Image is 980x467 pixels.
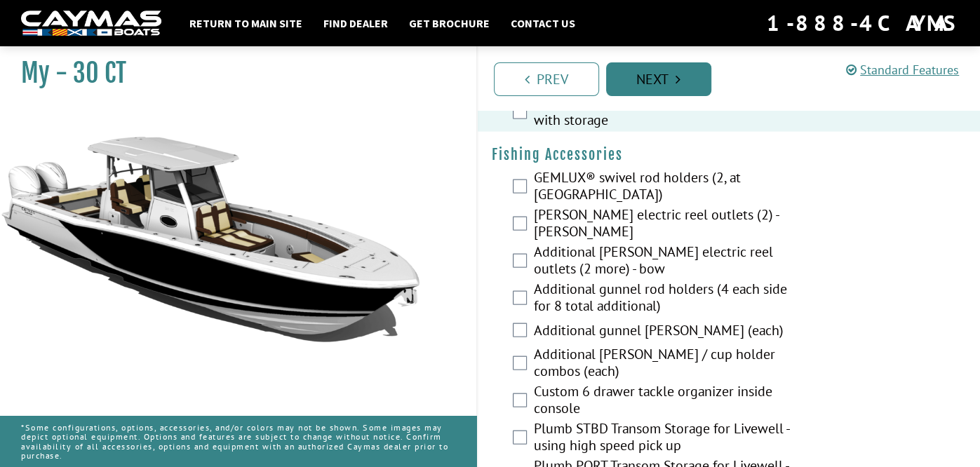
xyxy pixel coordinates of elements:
label: GEMLUX® swivel rod holders (2, at [GEOGRAPHIC_DATA]) [533,169,801,206]
label: Additional gunnel rod holders (4 each side for 8 total additional) [533,280,801,318]
h4: Fishing Accessories [492,146,967,163]
p: *Some configurations, options, accessories, and/or colors may not be shown. Some images may depic... [21,416,455,467]
h1: My - 30 CT [21,57,441,89]
a: Standard Features [846,62,959,78]
label: Plumb STBD Transom Storage for Livewell - using high speed pick up [533,420,801,457]
a: Return to main site [182,14,309,32]
label: Additional [PERSON_NAME] / cup holder combos (each) [533,346,801,383]
a: Next [606,62,711,96]
a: Find Dealer [316,14,395,32]
a: Contact Us [504,14,582,32]
div: 1-888-4CAYMAS [767,8,959,39]
label: Forward seating module - center section with storage [533,95,801,132]
a: Get Brochure [402,14,497,32]
a: Prev [494,62,599,96]
label: Custom 6 drawer tackle organizer inside console [533,383,801,420]
label: Additional gunnel [PERSON_NAME] (each) [533,322,801,342]
img: white-logo-c9c8dbefe5ff5ceceb0f0178aa75bf4bb51f6bca0971e226c86eb53dfe498488.png [21,11,161,36]
label: [PERSON_NAME] electric reel outlets (2) - [PERSON_NAME] [533,206,801,243]
label: Additional [PERSON_NAME] electric reel outlets (2 more) - bow [533,243,801,280]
